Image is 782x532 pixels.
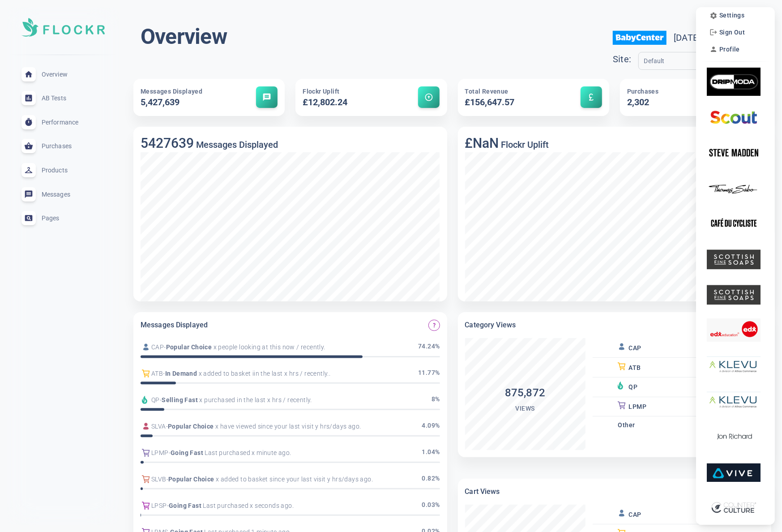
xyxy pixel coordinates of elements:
img: scottishfinesoaps [707,245,761,274]
img: athos [707,387,761,416]
img: counterculturestore [707,494,761,522]
span: Profile [719,46,740,53]
img: jonrichard [707,423,761,451]
img: athos [707,352,761,380]
img: vive [707,459,761,487]
button: Profile [707,43,743,56]
button: Sign Out [707,26,748,39]
span: Sign Out [719,29,745,36]
img: stevemadden [707,138,761,167]
button: Settings [707,9,747,22]
img: scottishfinesoaps [707,281,761,309]
img: cafeducycliste [707,210,761,238]
img: shopedx [707,316,761,344]
img: dripmoda [707,68,761,96]
img: thomassabo [707,174,761,202]
span: Settings [719,12,744,19]
img: scouts [707,103,761,131]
